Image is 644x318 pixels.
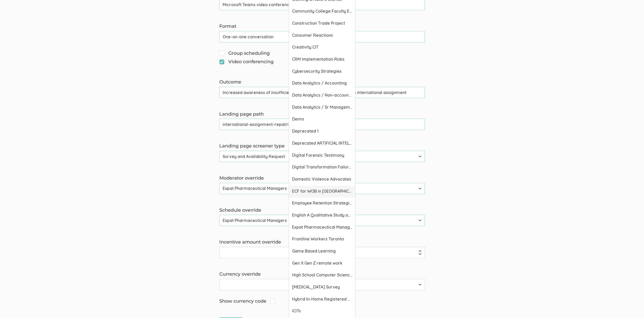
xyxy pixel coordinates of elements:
span: English A Qualitative Study on [DEMOGRAPHIC_DATA] Mothers of [DEMOGRAPHIC_DATA] Daughters [292,212,352,218]
a: CRM Implementation Risks [289,54,355,66]
span: Deprecated 1 [292,128,352,134]
a: Expat Pharmaceutical Managers [289,222,355,234]
span: ICITs [292,308,352,314]
a: Data Analytics / Accounting [289,78,355,90]
label: Incentive amount override [219,239,425,246]
label: Format [219,23,425,30]
span: Game Based Learning [292,248,352,254]
span: Employee Retention Strategies [292,200,352,206]
span: Group scheduling [219,50,270,57]
a: Digital Forensic Testimony [289,150,355,162]
a: ICITs [289,305,355,317]
span: Digital Transformation Failure Rates [292,164,352,170]
a: Data Analytics / Non-accounting [289,90,355,102]
label: Outcome [219,79,425,86]
a: Hybrid In-Home Registered Nurses [289,294,355,306]
a: High School Computer Science Students of Color [289,269,355,282]
label: Landing page path [219,111,425,118]
span: CRM Implementation Risks [292,56,352,62]
span: ECF for WOB in [GEOGRAPHIC_DATA] [292,188,352,194]
span: Consumer Reactions [292,32,352,38]
span: Hybrid In-Home Registered Nurses [292,296,352,302]
label: Landing page screener type [219,143,425,149]
span: Digital Forensic Testimony [292,152,352,158]
span: Creativity CIT [292,44,352,50]
a: ECF for WOB in [GEOGRAPHIC_DATA] [289,186,355,198]
a: Data Analytics / Sr Management [289,102,355,114]
a: [MEDICAL_DATA] Survey [289,282,355,294]
a: Deprecated ARTIFICIAL INTELLIGENCE’S ABILITY TO IMPROVE THE HEALTHCARE REVENUE CYCLE [289,138,355,150]
a: Domestic Violence Advocates [289,174,355,186]
span: Show currency code [219,298,275,305]
span: Domestic Violence Advocates [292,176,352,182]
span: Video conferencing [219,59,274,65]
span: [MEDICAL_DATA] Survey [292,284,352,290]
span: Data Analytics / Accounting [292,80,352,86]
a: Gen X Gen Z remote work [289,258,355,270]
a: Frontline Workers Toronto [289,233,355,246]
span: High School Computer Science Students of Color [292,272,352,278]
label: Schedule override [219,207,425,214]
a: Cybersecurity Strategies [289,66,355,78]
a: Consumer Reactions [289,30,355,42]
span: Construction Trade Project [292,20,352,26]
span: Deprecated ARTIFICIAL INTELLIGENCE’S ABILITY TO IMPROVE THE HEALTHCARE REVENUE CYCLE [292,140,352,146]
span: Community College Faculty Experiences [292,8,352,14]
label: Currency override [219,271,425,278]
span: Cybersecurity Strategies [292,68,352,74]
label: Moderator override [219,175,425,182]
a: Construction Trade Project [289,18,355,30]
a: English A Qualitative Study on [DEMOGRAPHIC_DATA] Mothers of [DEMOGRAPHIC_DATA] Daughters [289,210,355,222]
a: Creativity CIT [289,42,355,54]
a: Game Based Learning [289,246,355,258]
span: Frontline Workers Toronto [292,236,352,242]
span: Expat Pharmaceutical Managers [292,224,352,230]
span: Gen X Gen Z remote work [292,260,352,266]
a: Employee Retention Strategies [289,198,355,210]
a: Demo [289,114,355,126]
iframe: Chat Widget [618,293,644,318]
span: Data Analytics / Non-accounting [292,92,352,98]
span: Data Analytics / Sr Management [292,104,352,110]
span: Demo [292,116,352,122]
a: Community College Faculty Experiences [289,6,355,18]
a: Digital Transformation Failure Rates [289,162,355,174]
a: Deprecated 1 [289,126,355,138]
